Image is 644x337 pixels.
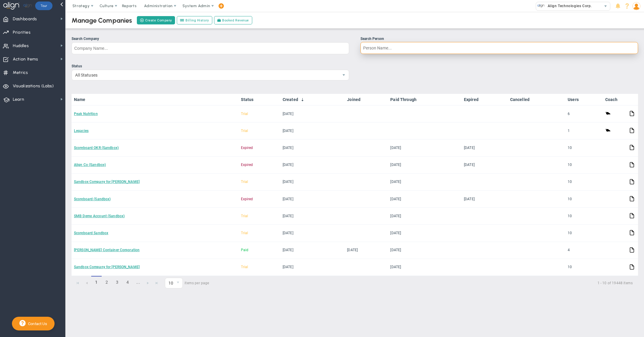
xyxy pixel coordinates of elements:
a: Name [74,97,236,102]
a: 2 [102,276,112,289]
span: System Admin [182,4,210,8]
img: 50249.Person.photo [632,2,640,10]
td: 1 [565,122,603,139]
span: Expired [241,163,253,167]
td: [DATE] [388,191,462,208]
td: 10 [565,191,603,208]
span: Trial [241,180,248,184]
td: [DATE] [280,174,345,191]
span: 1 - 10 of 19448 items [216,279,633,287]
td: [DATE] [462,157,508,174]
img: 10991.Company.photo [537,2,545,10]
span: Trial [241,214,248,218]
span: 10 [165,278,174,288]
span: All Statuses [72,70,339,80]
a: Legacies [74,129,89,133]
td: [DATE] [388,208,462,225]
td: [DATE] [280,139,345,156]
a: Status [241,97,278,102]
a: Cancelled [510,97,563,102]
span: Trial [241,231,248,235]
span: Action Items [13,53,38,66]
span: Contact Us [26,322,47,326]
span: Strategy [72,4,90,8]
span: 1 [91,276,102,289]
span: Paid [241,248,249,252]
span: 0 [165,278,183,288]
td: 10 [565,208,603,225]
a: Go to the last page [152,279,161,288]
td: [DATE] [280,259,345,276]
span: Expired [241,197,253,201]
span: Expired [241,146,253,150]
span: Metrics [13,66,28,79]
a: Expired [464,97,505,102]
td: [DATE] [388,225,462,242]
td: 10 [565,157,603,174]
td: [DATE] [462,191,508,208]
button: Create Company [137,16,175,24]
a: Coach [605,97,624,102]
td: [DATE] [280,208,345,225]
td: [DATE] [388,174,462,191]
td: [DATE] [388,259,462,276]
a: Sandbox Company for [PERSON_NAME] [74,180,140,184]
div: Status [72,63,349,69]
a: Sandbox Company for [PERSON_NAME] [74,265,140,269]
a: Paid Through [390,97,459,102]
span: Learn [13,93,24,106]
span: select [174,278,182,288]
a: Created [283,97,342,102]
a: 3 [112,276,123,289]
a: Scoreboard (Sandbox) [74,197,111,201]
td: [DATE] [388,242,462,259]
input: Search Person [360,42,638,54]
input: Search Company [72,42,349,54]
span: Visualizations (Labs) [13,80,54,92]
td: 6 [565,105,603,122]
a: 4 [123,276,133,289]
span: items per page [165,278,209,288]
span: select [601,2,610,10]
td: [DATE] [280,157,345,174]
td: 10 [565,174,603,191]
a: [PERSON_NAME] Container Corporation [74,248,140,252]
td: [DATE] [388,157,462,174]
a: Go to the next page [143,279,152,288]
a: Scoreboard Sandbox [74,231,108,235]
span: Priorities [13,26,31,39]
span: Administration [144,4,172,8]
td: [DATE] [280,225,345,242]
span: Trial [241,112,248,116]
a: Scoreboard OKR (Sandbox) [74,146,119,150]
div: Search Person [360,36,638,42]
span: select [339,70,349,80]
span: Trial [241,129,248,133]
td: 4 [565,242,603,259]
a: Booked Revenue [214,16,252,24]
div: Manage Companies [72,16,132,24]
div: Search Company [72,36,349,42]
a: Joined [347,97,386,102]
td: [DATE] [345,242,388,259]
td: [DATE] [280,191,345,208]
td: [DATE] [280,105,345,122]
span: Huddles [13,40,29,52]
td: 10 [565,139,603,156]
td: [DATE] [280,242,345,259]
span: Dashboards [13,13,37,25]
a: SMB Demo Account (Sandbox) [74,214,125,218]
a: ... [133,276,143,289]
a: Align Co (Sandbox) [74,163,106,167]
a: Users [568,97,600,102]
a: Billing History [177,16,212,24]
td: 10 [565,259,603,276]
a: Peak Nutrition [74,112,98,116]
span: Align Technologies Corp. [545,2,592,10]
td: 10 [565,225,603,242]
span: Culture [100,4,114,8]
span: Trial [241,265,248,269]
td: [DATE] [280,122,345,139]
td: [DATE] [462,139,508,156]
td: [DATE] [388,139,462,156]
